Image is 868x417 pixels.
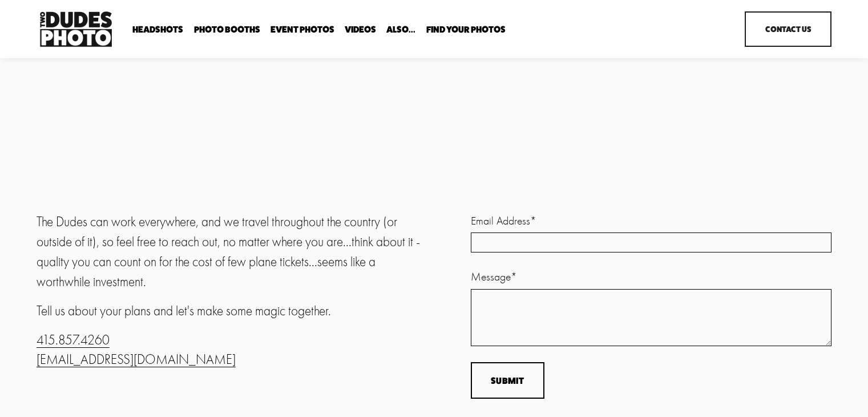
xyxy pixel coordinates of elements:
[386,24,415,35] a: folder dropdown
[386,25,415,34] span: Also...
[471,362,544,399] input: Submit
[745,11,831,47] a: Contact Us
[345,24,376,35] a: Videos
[132,24,183,35] a: folder dropdown
[271,24,334,35] a: Event Photos
[471,268,832,285] label: Message
[426,25,506,34] span: Find Your Photos
[37,332,110,348] a: 415.857.4260
[194,25,260,34] span: Photo Booths
[37,302,431,322] p: Tell us about your plans and let's make some magic together.
[471,212,832,229] label: Email Address
[426,24,506,35] a: folder dropdown
[37,352,236,367] a: [EMAIL_ADDRESS][DOMAIN_NAME]
[37,212,431,292] p: The Dudes can work everywhere, and we travel throughout the country (or outside of it), so feel f...
[37,9,115,50] img: Two Dudes Photo | Headshots, Portraits &amp; Photo Booths
[132,25,183,34] span: Headshots
[194,24,260,35] a: folder dropdown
